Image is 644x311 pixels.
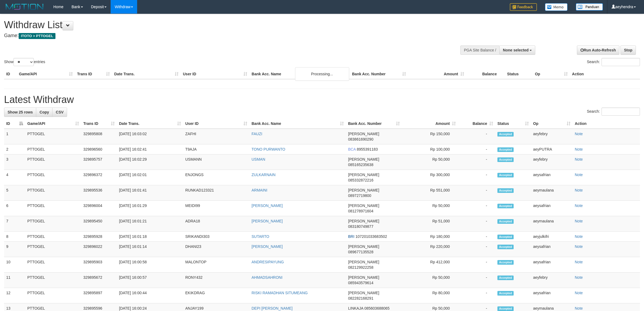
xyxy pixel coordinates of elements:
[183,154,249,170] td: USMANN
[4,58,45,66] label: Show entries
[117,201,183,216] td: [DATE] 16:01:29
[348,281,373,285] span: Copy 085943579614 to clipboard
[4,201,25,216] td: 6
[402,273,458,288] td: Rp 50,000
[17,69,75,79] th: Game/API
[348,188,379,192] span: [PERSON_NAME]
[348,157,379,161] span: [PERSON_NAME]
[575,132,583,136] a: Note
[117,242,183,257] td: [DATE] 16:01:14
[183,242,249,257] td: DHANI23
[4,129,25,144] td: 1
[408,69,466,79] th: Amount
[497,132,514,137] span: Accepted
[402,201,458,216] td: Rp 50,000
[402,242,458,257] td: Rp 220,000
[117,154,183,170] td: [DATE] 16:02:29
[602,108,640,116] input: Search:
[117,257,183,273] td: [DATE] 16:00:58
[249,119,346,129] th: Bank Acc. Name: activate to sort column ascending
[458,154,495,170] td: -
[183,119,249,129] th: User ID: activate to sort column ascending
[81,129,117,144] td: 329895808
[499,46,535,55] button: None selected
[81,257,117,273] td: 329895903
[25,288,81,303] td: PTTOGEL
[252,244,283,249] a: [PERSON_NAME]
[4,144,25,154] td: 2
[117,216,183,232] td: [DATE] 16:01:21
[495,119,531,129] th: Status: activate to sort column ascending
[25,257,81,273] td: PTTOGEL
[497,260,514,265] span: Accepted
[4,185,25,201] td: 5
[81,119,117,129] th: Trans ID: activate to sort column ascending
[8,110,33,114] span: Show 25 rows
[252,157,265,161] a: USMAN
[402,154,458,170] td: Rp 50,000
[4,170,25,185] td: 4
[497,173,514,177] span: Accepted
[497,306,514,311] span: Accepted
[25,170,81,185] td: PTTOGEL
[348,296,373,300] span: Copy 082282168291 to clipboard
[252,291,308,295] a: RISKI RAMADHAN SITUMEANG
[497,157,514,162] span: Accepted
[402,232,458,242] td: Rp 180,000
[252,306,293,310] a: DEPI [PERSON_NAME]
[531,154,573,170] td: aeyfebry
[81,185,117,201] td: 329895536
[25,154,81,170] td: PTTOGEL
[25,201,81,216] td: PTTOGEL
[183,129,249,144] td: ZAFHI
[458,119,495,129] th: Balance: activate to sort column ascending
[510,3,537,11] img: Feedback.jpg
[348,132,379,136] span: [PERSON_NAME]
[252,173,276,177] a: ZULKARNAIN
[346,119,402,129] th: Bank Acc. Number: activate to sort column ascending
[575,260,583,264] a: Note
[56,110,64,114] span: CSV
[505,69,533,79] th: Status
[531,242,573,257] td: aeysafrian
[117,144,183,154] td: [DATE] 16:02:41
[348,178,373,182] span: Copy 085332872216 to clipboard
[497,245,514,249] span: Accepted
[295,67,349,81] div: Processing...
[497,276,514,280] span: Accepted
[620,46,636,55] a: Stop
[458,201,495,216] td: -
[497,291,514,296] span: Accepted
[14,58,34,66] select: Showentries
[183,257,249,273] td: MALONTOP
[458,129,495,144] td: -
[575,291,583,295] a: Note
[252,234,269,239] a: SUTARTO
[402,119,458,129] th: Amount: activate to sort column ascending
[458,273,495,288] td: -
[402,288,458,303] td: Rp 80,000
[531,216,573,232] td: aeymaulana
[348,275,379,280] span: [PERSON_NAME]
[402,216,458,232] td: Rp 51,000
[81,288,117,303] td: 329895897
[458,232,495,242] td: -
[183,288,249,303] td: EKIKDRAG
[25,216,81,232] td: PTTOGEL
[348,163,373,167] span: Copy 085165235638 to clipboard
[36,108,52,117] a: Copy
[458,216,495,232] td: -
[252,260,284,264] a: ANDRESIPAYUNG
[4,108,36,117] a: Show 25 rows
[252,275,282,280] a: AHMADSAHRONI
[348,244,379,249] span: [PERSON_NAME]
[81,216,117,232] td: 329895450
[4,33,424,38] h4: Game:
[181,69,249,79] th: User ID
[4,232,25,242] td: 8
[81,154,117,170] td: 329895757
[75,69,112,79] th: Trans ID
[4,69,17,79] th: ID
[25,144,81,154] td: PTTOGEL
[545,3,568,11] img: Button%20Memo.svg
